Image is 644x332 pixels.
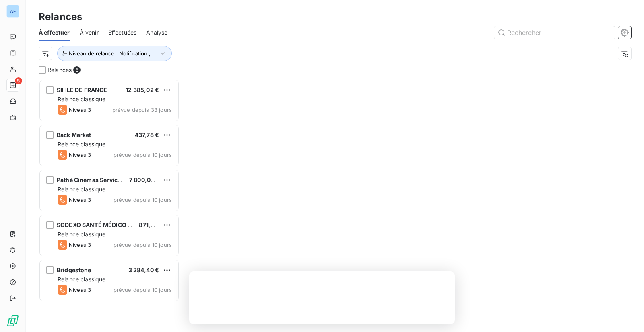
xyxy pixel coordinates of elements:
[189,271,455,324] iframe: Enquête de LeanPay
[58,141,106,148] span: Relance classique
[146,29,167,37] span: Analyse
[15,77,22,84] span: 5
[57,221,149,228] span: SODEXO SANTÉ MÉDICO SOCIAL
[6,5,19,18] div: AF
[114,197,172,203] span: prévue depuis 10 jours
[114,287,172,293] span: prévue depuis 10 jours
[494,26,615,39] input: Rechercher
[69,197,91,203] span: Niveau 3
[108,29,137,37] span: Effectuées
[69,242,91,248] span: Niveau 3
[58,231,106,238] span: Relance classique
[139,221,163,228] span: 871,92 €
[126,86,159,93] span: 12 385,02 €
[69,287,91,293] span: Niveau 3
[57,266,91,273] span: Bridgestone
[6,314,19,327] img: Logo LeanPay
[69,107,91,113] span: Niveau 3
[69,152,91,158] span: Niveau 3
[39,79,180,332] div: grid
[135,131,159,138] span: 437,78 €
[129,176,160,183] span: 7 800,00 €
[39,10,82,24] h3: Relances
[69,50,157,57] span: Niveau de relance : Notification , ...
[112,107,172,113] span: prévue depuis 33 jours
[57,176,124,183] span: Pathé Cinémas Services
[58,96,106,102] span: Relance classique
[39,29,70,37] span: À effectuer
[57,131,91,138] span: Back Market
[47,66,72,74] span: Relances
[57,86,107,93] span: SII ILE DE FRANCE
[57,46,172,61] button: Niveau de relance : Notification , ...
[114,242,172,248] span: prévue depuis 10 jours
[58,276,106,283] span: Relance classique
[80,29,99,37] span: À venir
[73,66,80,74] span: 5
[128,266,159,273] span: 3 284,40 €
[58,186,106,193] span: Relance classique
[617,305,636,324] iframe: Intercom live chat
[114,152,172,158] span: prévue depuis 10 jours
